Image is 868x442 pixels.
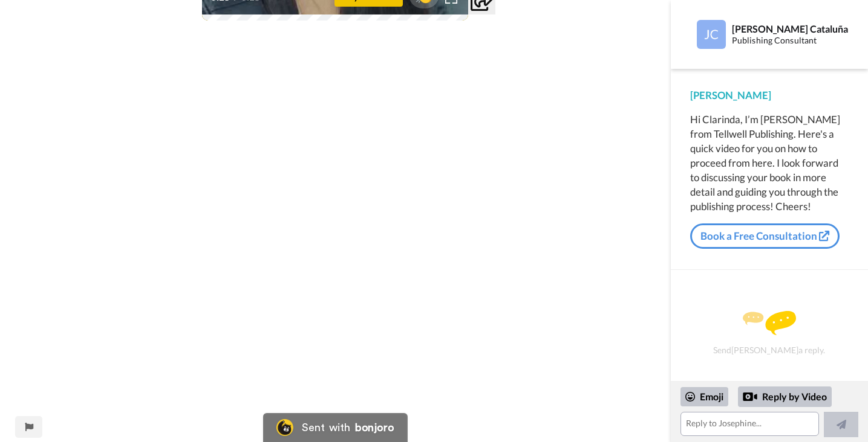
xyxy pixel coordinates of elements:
[732,23,848,34] div: [PERSON_NAME] Cataluña
[690,88,849,103] div: [PERSON_NAME]
[697,20,726,49] img: Profile Image
[743,311,796,335] img: message.svg
[732,36,848,46] div: Publishing Consultant
[680,387,728,406] div: Emoji
[263,413,407,442] a: Bonjoro LogoSent withbonjoro
[276,419,293,436] img: Bonjoro Logo
[687,291,852,375] div: Send [PERSON_NAME] a reply.
[302,422,350,433] div: Sent with
[690,223,840,249] a: Book a Free Consultation
[690,112,849,214] div: Hi Clarinda, I’m [PERSON_NAME] from Tellwell Publishing. Here's a quick video for you on how to p...
[355,422,394,433] div: bonjoro
[738,386,832,407] div: Reply by Video
[743,389,757,404] div: Reply by Video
